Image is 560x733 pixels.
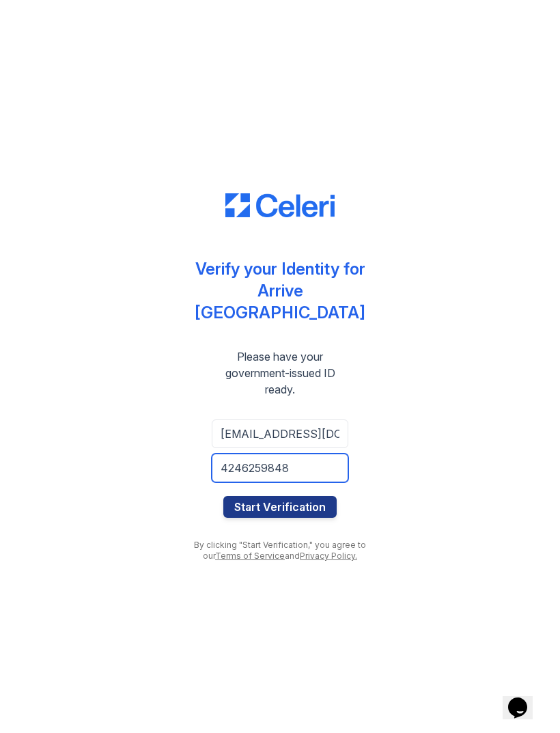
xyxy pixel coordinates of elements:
input: Email [212,419,348,448]
div: Please have your government-issued ID ready. [184,348,376,398]
a: Privacy Policy. [300,551,357,561]
div: By clicking "Start Verification," you agree to our and [184,540,376,562]
div: Verify your Identity for Arrive [GEOGRAPHIC_DATA] [184,258,376,324]
button: Start Verification [223,496,337,518]
input: Phone [212,454,348,482]
img: CE_Logo_Blue-a8612792a0a2168367f1c8372b55b34899dd931a85d93a1a3d3e32e68fde9ad4.png [225,193,335,218]
iframe: chat widget [503,678,546,719]
a: Terms of Service [215,551,285,561]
